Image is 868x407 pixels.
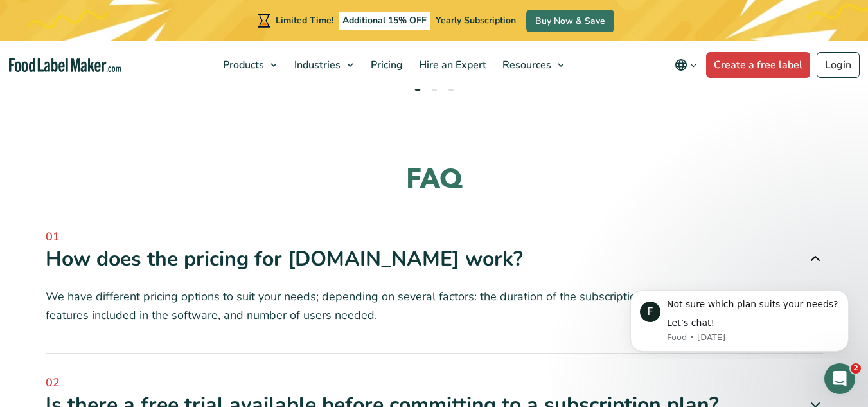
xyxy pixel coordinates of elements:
[9,58,121,73] a: Food Label Maker homepage
[495,41,571,89] a: Resources
[415,58,488,72] span: Hire an Expert
[46,287,823,325] p: We have different pricing options to suit your needs; depending on several factors: the duration ...
[287,41,360,89] a: Industries
[46,228,823,246] span: 01
[499,58,553,72] span: Resources
[46,162,823,197] h2: FAQ
[611,278,868,359] iframe: Intercom notifications message
[46,374,823,392] span: 02
[706,52,810,78] a: Create a free label
[219,58,265,72] span: Products
[851,363,861,374] span: 2
[817,52,860,78] a: Login
[436,14,516,26] span: Yearly Subscription
[411,41,492,89] a: Hire an Expert
[526,10,614,32] a: Buy Now & Save
[363,41,408,89] a: Pricing
[367,58,404,72] span: Pricing
[666,52,706,78] button: Change language
[824,363,855,394] iframe: Intercom live chat
[46,228,823,273] a: 01 How does the pricing for [DOMAIN_NAME] work?
[290,58,342,72] span: Industries
[339,12,430,30] span: Additional 15% OFF
[46,246,823,273] div: How does the pricing for [DOMAIN_NAME] work?
[276,14,333,26] span: Limited Time!
[215,41,283,89] a: Products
